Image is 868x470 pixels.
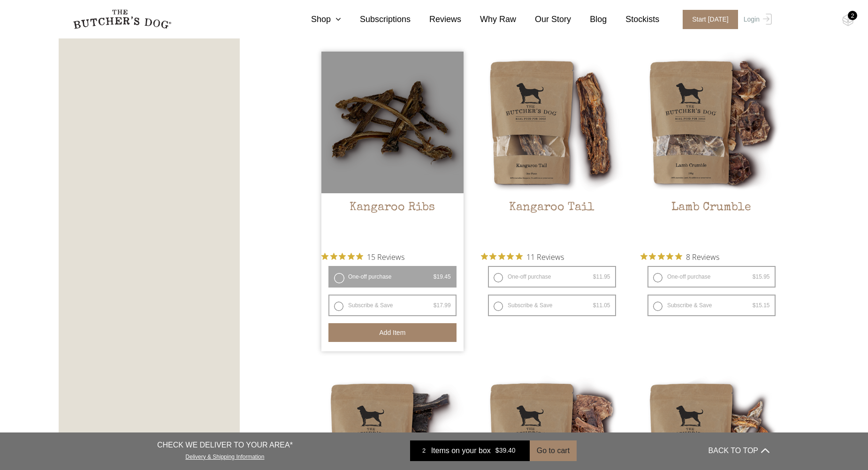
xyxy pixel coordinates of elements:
label: One-off purchase [647,266,776,288]
a: Subscriptions [341,13,411,26]
button: Rated 4.9 out of 5 stars from 8 reviews. Jump to reviews. [640,250,719,264]
p: CHECK WE DELIVER TO YOUR AREA* [157,440,293,451]
a: Login [741,10,772,29]
label: Subscribe & Save [328,295,457,316]
a: Kangaroo Ribs [321,52,464,245]
h2: Kangaroo Ribs [321,201,464,245]
a: Kangaroo TailKangaroo Tail [481,52,623,245]
a: Why Raw [461,13,516,26]
button: Rated 4.9 out of 5 stars from 15 reviews. Jump to reviews. [321,250,404,264]
span: 15 Reviews [367,250,404,264]
a: Our Story [516,13,571,26]
bdi: 39.40 [495,447,516,455]
bdi: 15.95 [753,273,770,280]
bdi: 19.45 [434,273,451,280]
span: $ [495,447,499,455]
label: One-off purchase [488,266,616,288]
span: 11 Reviews [526,250,564,264]
bdi: 11.05 [593,302,610,309]
a: Delivery & Shipping Information [185,451,264,460]
a: Start [DATE] [673,10,741,29]
h2: Lamb Crumble [640,201,783,245]
button: Add item [328,323,457,342]
button: Rated 5 out of 5 stars from 11 reviews. Jump to reviews. [481,250,564,264]
bdi: 11.95 [593,273,610,280]
a: Shop [292,13,341,26]
bdi: 17.99 [434,302,451,309]
label: Subscribe & Save [647,295,776,316]
img: Kangaroo Tail [481,52,623,194]
span: $ [434,302,437,309]
a: Lamb CrumbleLamb Crumble [640,52,783,245]
span: Items on your box [431,445,491,456]
span: 8 Reviews [686,250,719,264]
a: Stockists [607,13,659,26]
span: $ [753,273,756,280]
label: Subscribe & Save [488,295,616,316]
span: $ [593,273,596,280]
button: Go to cart [530,440,577,461]
label: One-off purchase [328,266,457,288]
span: $ [593,302,596,309]
button: BACK TO TOP [708,440,769,462]
a: Reviews [411,13,461,26]
a: 2 Items on your box $39.40 [410,440,530,461]
div: 2 [417,446,431,455]
a: Blog [571,13,607,26]
span: $ [753,302,756,309]
bdi: 15.15 [753,302,770,309]
img: Lamb Crumble [640,52,783,194]
h2: Kangaroo Tail [481,201,623,245]
span: $ [434,273,437,280]
span: Start [DATE] [683,10,738,29]
div: 2 [848,11,857,20]
img: TBD_Cart-Empty.png [842,14,854,26]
